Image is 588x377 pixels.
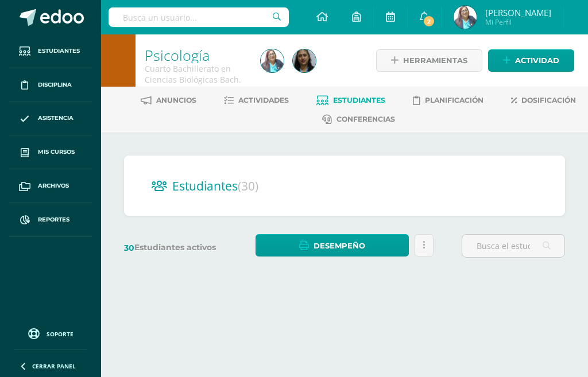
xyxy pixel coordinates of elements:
[124,242,227,253] label: Estudiantes activos
[403,50,467,71] span: Herramientas
[9,203,92,237] a: Reportes
[38,181,69,191] span: Archivos
[145,45,210,65] a: Psicología
[511,91,576,110] a: Dosificación
[38,147,75,157] span: Mis cursos
[109,7,289,27] input: Busca un usuario...
[32,362,76,370] span: Cerrar panel
[462,235,564,257] input: Busca el estudiante aquí...
[9,68,92,102] a: Disciplina
[9,135,92,169] a: Mis cursos
[9,169,92,203] a: Archivos
[316,91,385,110] a: Estudiantes
[515,50,559,71] span: Actividad
[14,325,87,341] a: Soporte
[38,46,80,56] span: Estudiantes
[141,91,196,110] a: Anuncios
[261,49,284,72] img: 2a9e4ed1db2ea39b7ff423f7be37eaa2.png
[172,178,258,194] span: Estudiantes
[145,47,247,63] h1: Psicología
[9,102,92,136] a: Asistencia
[425,96,483,104] span: Planificación
[488,49,574,72] a: Actividad
[238,178,258,194] span: (30)
[9,34,92,68] a: Estudiantes
[38,215,69,224] span: Reportes
[336,115,395,123] span: Conferencias
[314,235,365,256] span: Desempeño
[256,234,409,256] a: Desempeño
[521,96,576,104] span: Dosificación
[322,110,395,129] a: Conferencias
[156,96,196,104] span: Anuncios
[224,91,289,110] a: Actividades
[454,6,477,29] img: 2a9e4ed1db2ea39b7ff423f7be37eaa2.png
[376,49,482,72] a: Herramientas
[413,91,483,110] a: Planificación
[485,7,551,18] span: [PERSON_NAME]
[145,63,247,107] div: Cuarto Bachillerato en Ciencias Biológicas Bach. CCLL en Ciencias Biológicas 'A'
[47,330,73,338] span: Soporte
[124,243,134,253] span: 30
[333,96,385,104] span: Estudiantes
[423,15,435,28] span: 2
[38,114,73,123] span: Asistencia
[485,17,551,27] span: Mi Perfil
[38,80,72,90] span: Disciplina
[293,49,316,72] img: 1c029c39644e06f67a1b9d0bc372bf94.png
[238,96,289,104] span: Actividades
